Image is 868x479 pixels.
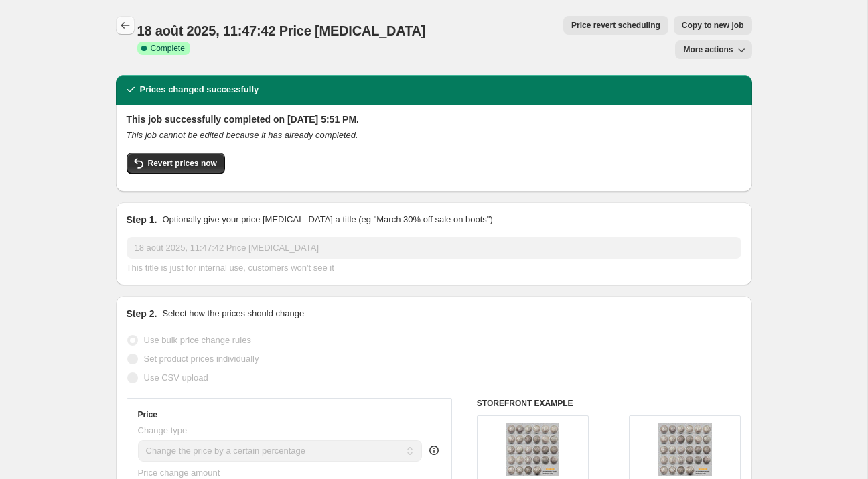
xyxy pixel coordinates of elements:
[144,372,208,383] span: Use CSV upload
[144,354,259,364] span: Set product prices individually
[137,23,426,38] span: 18 août 2025, 11:47:42 Price [MEDICAL_DATA]
[127,307,157,320] h2: Step 2.
[477,398,741,409] h6: STOREFRONT EXAMPLE
[563,16,668,35] button: Price revert scheduling
[127,237,741,259] input: 30% off holiday sale
[162,307,304,320] p: Select how the prices should change
[127,213,157,226] h2: Step 1.
[138,409,157,420] h3: Price
[138,425,188,435] span: Change type
[675,40,751,59] button: More actions
[682,20,744,31] span: Copy to new job
[506,423,559,476] img: 533F377C-1E3C-586E-1F79-793FA3EB5ECB_80x.jpg
[427,443,441,457] div: help
[127,263,334,273] span: This title is just for internal use, customers won't see it
[148,158,217,169] span: Revert prices now
[571,20,660,31] span: Price revert scheduling
[140,83,259,96] h2: Prices changed successfully
[138,468,220,478] span: Price change amount
[151,43,185,54] span: Complete
[658,423,712,476] img: 533F377C-1E3C-586E-1F79-793FA3EB5ECB_80x.jpg
[116,16,135,35] button: Price change jobs
[127,153,225,174] button: Revert prices now
[674,16,752,35] button: Copy to new job
[127,113,741,126] h2: This job successfully completed on [DATE] 5:51 PM.
[162,213,492,226] p: Optionally give your price [MEDICAL_DATA] a title (eg "March 30% off sale on boots")
[144,335,251,345] span: Use bulk price change rules
[683,44,733,55] span: More actions
[127,130,358,140] i: This job cannot be edited because it has already completed.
